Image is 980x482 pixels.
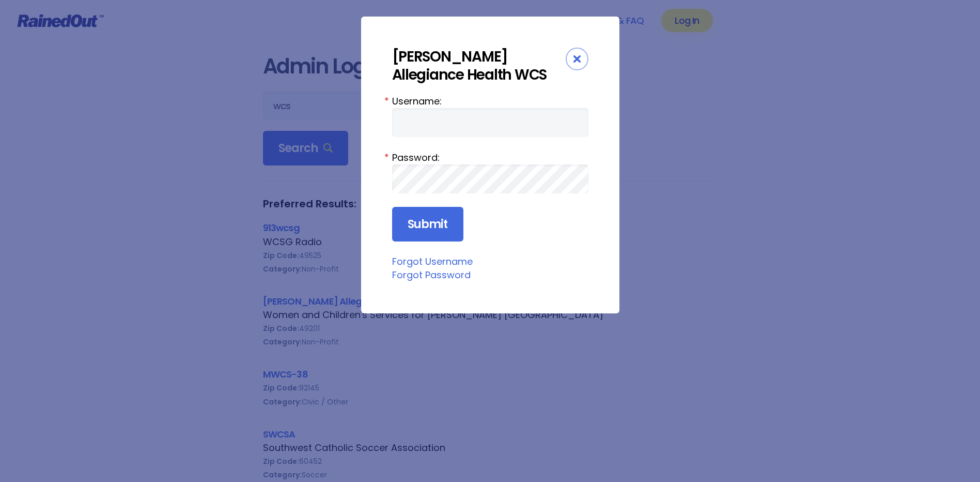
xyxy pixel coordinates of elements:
div: [PERSON_NAME] Allegiance Health WCS [392,48,566,84]
a: Forgot Username [392,255,473,268]
label: Username: [392,94,588,108]
a: Forgot Password [392,268,471,281]
input: Submit [392,207,463,242]
div: Close [566,48,588,70]
label: Password: [392,150,588,164]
